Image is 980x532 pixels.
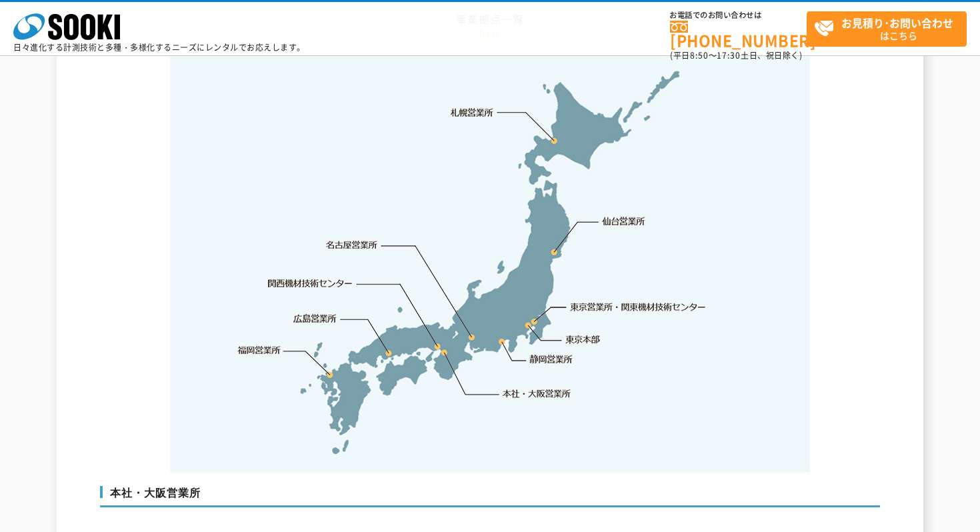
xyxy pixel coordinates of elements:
span: 17:30 [717,49,741,61]
span: 8:50 [690,49,709,61]
h3: 本社・大阪営業所 [100,486,880,507]
a: 広島営業所 [294,311,337,325]
a: 札幌営業所 [451,105,494,119]
a: 福岡営業所 [237,343,281,357]
span: お電話でのお問い合わせは [670,11,807,19]
a: 静岡営業所 [529,353,573,366]
p: 日々進化する計測技術と多種・多様化するニーズにレンタルでお応えします。 [13,43,305,51]
a: お見積り･お問い合わせはこちら [807,11,967,47]
a: 関西機材技術センター [268,277,353,290]
a: 仙台営業所 [602,215,645,228]
a: 東京本部 [566,333,601,347]
a: 東京営業所・関東機材技術センター [571,300,707,313]
img: 事業拠点一覧 [170,53,810,473]
span: はこちら [814,12,966,45]
span: (平日 ～ 土日、祝日除く) [670,49,802,61]
a: [PHONE_NUMBER] [670,21,807,48]
a: 本社・大阪営業所 [501,387,571,400]
a: 名古屋営業所 [326,239,378,252]
strong: お見積り･お問い合わせ [841,15,953,31]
